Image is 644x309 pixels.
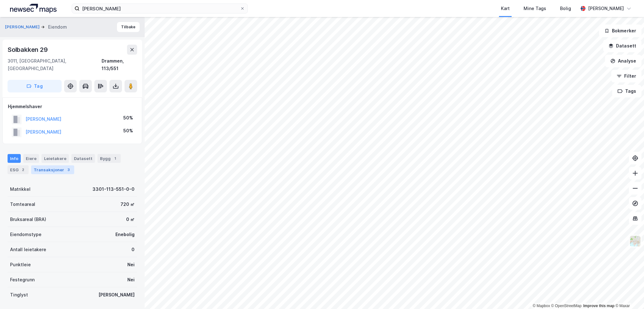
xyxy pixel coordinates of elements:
div: 1 [112,155,118,162]
div: Eiendomstype [10,231,42,238]
div: Drammen, 113/551 [102,57,137,72]
div: Eiendom [48,23,67,31]
div: Antall leietakere [10,246,46,253]
a: OpenStreetMap [551,304,582,308]
div: 3301-113-551-0-0 [92,185,135,193]
img: Z [629,235,641,247]
a: Improve this map [583,304,614,308]
img: logo.a4113a55bc3d86da70a041830d287a7e.svg [10,4,57,13]
div: Tinglyst [10,291,28,299]
button: Analyse [605,55,641,67]
div: Punktleie [10,261,31,268]
div: Bygg [97,154,121,163]
div: Nei [127,276,135,284]
button: Datasett [603,40,641,52]
a: Mapbox [533,304,550,308]
button: Tags [612,85,641,97]
button: [PERSON_NAME] [5,24,41,30]
div: 0 [131,246,135,253]
button: Bokmerker [599,25,641,37]
div: Hjemmelshaver [8,103,137,110]
div: 50% [123,127,133,135]
div: Festegrunn [10,276,35,284]
input: Søk på adresse, matrikkel, gårdeiere, leietakere eller personer [80,4,240,13]
div: 0 ㎡ [126,216,135,223]
div: [PERSON_NAME] [98,291,135,299]
div: Leietakere [42,154,69,163]
div: Bolig [560,5,571,12]
div: Solbakken 29 [8,45,49,55]
div: Transaksjoner [31,165,74,174]
div: 3011, [GEOGRAPHIC_DATA], [GEOGRAPHIC_DATA] [8,57,102,72]
div: 3 [65,167,72,173]
div: Mine Tags [524,5,546,12]
div: 2 [20,167,26,173]
div: Nei [127,261,135,268]
iframe: Chat Widget [613,279,644,309]
div: Matrikkel [10,185,31,193]
div: 50% [123,114,133,122]
div: Tomteareal [10,201,35,208]
div: ESG [8,165,29,174]
button: Tilbake [117,22,140,32]
div: Kart [501,5,510,12]
div: Datasett [71,154,95,163]
div: Info [8,154,21,163]
div: Enebolig [115,231,135,238]
button: Tag [8,80,62,92]
div: [PERSON_NAME] [588,5,624,12]
div: 720 ㎡ [120,201,135,208]
div: Bruksareal (BRA) [10,216,46,223]
button: Filter [611,70,641,82]
div: Eiere [23,154,39,163]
